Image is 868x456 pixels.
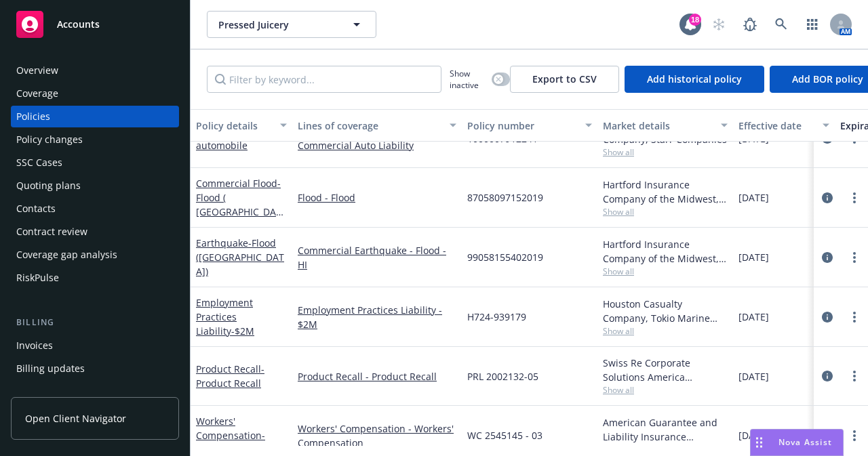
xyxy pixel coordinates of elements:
span: [DATE] [738,190,769,205]
a: circleInformation [819,190,835,206]
span: H724-939179 [467,310,526,324]
a: Billing updates [11,358,179,379]
a: Invoices [11,335,179,356]
span: Show inactive [450,68,486,91]
div: Billing [11,316,179,329]
button: Effective date [733,109,835,142]
button: Nova Assist [750,429,844,456]
span: Open Client Navigator [25,411,126,426]
span: Accounts [57,19,100,30]
a: Commercial Flood [196,177,281,232]
span: Show all [603,384,728,396]
a: Overview [11,60,179,81]
span: Show all [603,325,728,337]
div: Market details [603,119,713,133]
a: Coverage [11,83,179,104]
a: SSC Cases [11,152,179,173]
a: Policies [11,106,179,127]
div: Invoices [16,335,53,356]
span: Show all [603,146,728,158]
div: Policy changes [16,129,83,150]
a: Earthquake [196,236,284,278]
a: Start snowing [705,11,732,38]
a: Account charges [11,381,179,402]
div: Coverage gap analysis [16,244,117,266]
a: more [846,190,863,206]
a: Coverage gap analysis [11,244,179,266]
button: Market details [597,109,733,142]
div: Hartford Insurance Company of the Midwest, Hartford Insurance Group [603,178,728,206]
span: Export to CSV [532,72,597,85]
span: 87058097152019 [467,190,543,205]
button: Add historical policy [625,66,764,93]
div: Quoting plans [16,175,81,196]
div: Houston Casualty Company, Tokio Marine HCC, RT Specialty Insurance Services, LLC (RSG Specialty, ... [603,297,728,325]
a: RiskPulse [11,267,179,289]
a: Commercial Earthquake - Flood - HI [298,243,456,272]
div: American Guarantee and Liability Insurance Company, Zurich Insurance Group [603,415,728,444]
span: Show all [603,206,728,217]
span: Nova Assist [778,436,832,448]
a: Workers' Compensation - Workers' Compensation [298,421,456,450]
a: Product Recall - Product Recall [298,369,456,384]
button: Pressed Juicery [207,11,376,38]
button: Export to CSV [510,66,619,93]
input: Filter by keyword... [207,66,441,93]
span: [DATE] [738,369,769,384]
a: Quoting plans [11,175,179,196]
a: Flood - Flood [298,190,456,205]
span: - Flood ([GEOGRAPHIC_DATA]) [196,236,284,278]
div: Drag to move [751,430,768,455]
div: 18 [689,14,701,26]
a: circleInformation [819,368,835,384]
span: - $2M [231,325,254,337]
a: Report a Bug [736,11,764,38]
div: Overview [16,60,58,81]
div: Coverage [16,83,58,104]
a: more [846,428,863,444]
a: Accounts [11,5,179,43]
a: circleInformation [819,428,835,444]
a: Switch app [799,11,826,38]
div: Policy number [467,119,577,133]
div: Policies [16,106,50,127]
div: SSC Cases [16,152,62,173]
span: WC 2545145 - 03 [467,428,542,442]
button: Policy number [462,109,597,142]
a: Employment Practices Liability [196,296,254,337]
a: more [846,368,863,384]
span: 99058155402019 [467,250,543,264]
span: Show all [603,266,728,277]
span: Pressed Juicery [218,18,336,32]
button: Lines of coverage [292,109,462,142]
a: Search [768,11,795,38]
div: Policy details [196,119,272,133]
span: Show all [603,444,728,455]
div: Hartford Insurance Company of the Midwest, Hartford Insurance Group [603,237,728,266]
a: more [846,309,863,325]
span: Add historical policy [647,72,742,85]
span: PRL 2002132-05 [467,369,538,384]
div: RiskPulse [16,267,59,289]
div: Swiss Re Corporate Solutions America Insurance Corporation, [GEOGRAPHIC_DATA] Re [603,356,728,384]
span: [DATE] [738,250,769,264]
a: more [846,249,863,266]
span: [DATE] [738,428,769,442]
div: Billing updates [16,358,85,379]
a: Policy changes [11,129,179,150]
span: [DATE] [738,310,769,324]
div: Lines of coverage [298,119,441,133]
div: Contract review [16,221,87,243]
span: Add BOR policy [792,72,863,85]
a: Contacts [11,198,179,220]
a: circleInformation [819,249,835,266]
a: Employment Practices Liability - $2M [298,303,456,331]
button: Policy details [191,109,292,142]
div: Effective date [738,119,814,133]
a: circleInformation [819,309,835,325]
a: Contract review [11,221,179,243]
div: Contacts [16,198,56,220]
a: Product Recall [196,362,264,390]
div: Account charges [16,381,92,402]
